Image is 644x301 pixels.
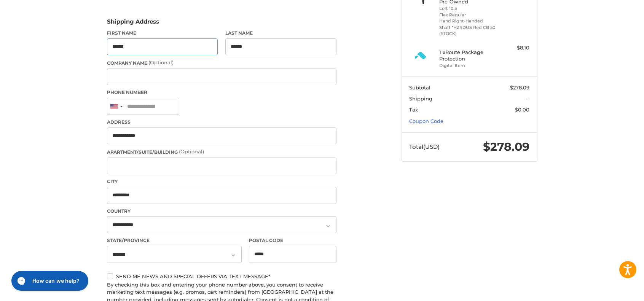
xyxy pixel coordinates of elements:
[439,49,497,62] h4: 1 x Route Package Protection
[107,208,336,215] label: Country
[179,148,204,154] small: (Optional)
[409,143,440,150] span: Total (USD)
[107,119,336,126] label: Address
[439,24,497,37] li: Shaft *HZRDUS Red CB 50 (STOCK)
[439,12,497,18] li: Flex Regular
[409,96,432,102] span: Shipping
[107,273,336,279] label: Send me news and special offers via text message*
[107,89,336,96] label: Phone Number
[499,44,529,52] div: $8.10
[8,268,91,293] iframe: Gorgias live chat messenger
[107,59,336,67] label: Company Name
[409,107,418,113] span: Tax
[439,18,497,24] li: Hand Right-Handed
[439,62,497,69] li: Digital Item
[249,237,336,244] label: Postal Code
[510,84,529,91] span: $278.09
[107,178,336,185] label: City
[409,84,430,91] span: Subtotal
[107,18,159,30] legend: Shipping Address
[107,98,125,115] div: United States: +1
[439,5,497,12] li: Loft 10.5
[483,140,529,154] span: $278.09
[107,237,242,244] label: State/Province
[107,148,336,156] label: Apartment/Suite/Building
[409,118,443,124] a: Coupon Code
[515,107,529,113] span: $0.00
[526,96,529,102] span: --
[107,30,218,37] label: First Name
[148,59,174,65] small: (Optional)
[225,30,336,37] label: Last Name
